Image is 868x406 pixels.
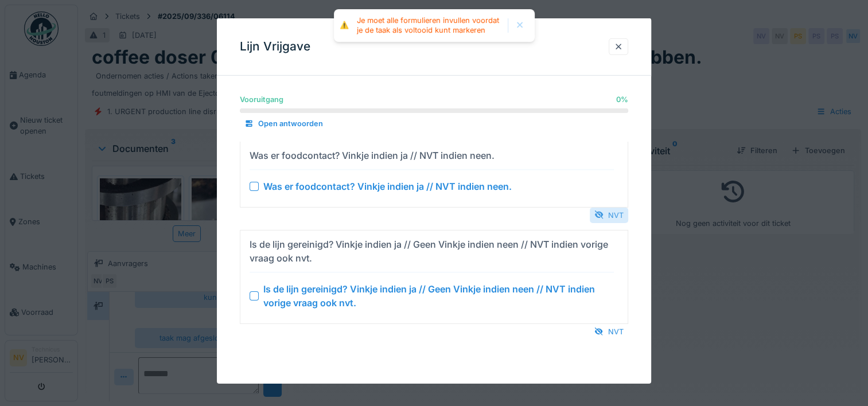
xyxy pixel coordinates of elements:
h3: Lijn Vrijgave [240,40,310,54]
div: Is de lijn gereinigd? Vinkje indien ja // Geen Vinkje indien neen // NVT indien vorige vraag ook ... [250,237,609,265]
div: Vooruitgang [240,94,283,105]
summary: Was er foodcontact? Vinkje indien ja // NVT indien neen. Was er foodcontact? Vinkje indien ja // ... [245,146,623,202]
div: Is de lijn gereinigd? Vinkje indien ja // Geen Vinkje indien neen // NVT indien vorige vraag ook ... [263,282,614,310]
div: NVT [590,324,628,339]
div: Je moet alle formulieren invullen voordat je de taak als voltooid kunt markeren [357,16,502,35]
progress: 0 % [240,108,628,113]
div: ⚠️ [340,21,351,30]
div: NVT [590,207,628,222]
div: Was er foodcontact? Vinkje indien ja // NVT indien neen. [250,148,495,162]
div: 0 % [616,94,628,105]
div: Was er foodcontact? Vinkje indien ja // NVT indien neen. [263,179,512,193]
div: Open antwoorden [240,116,328,131]
summary: Is de lijn gereinigd? Vinkje indien ja // Geen Vinkje indien neen // NVT indien vorige vraag ook ... [245,235,623,319]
